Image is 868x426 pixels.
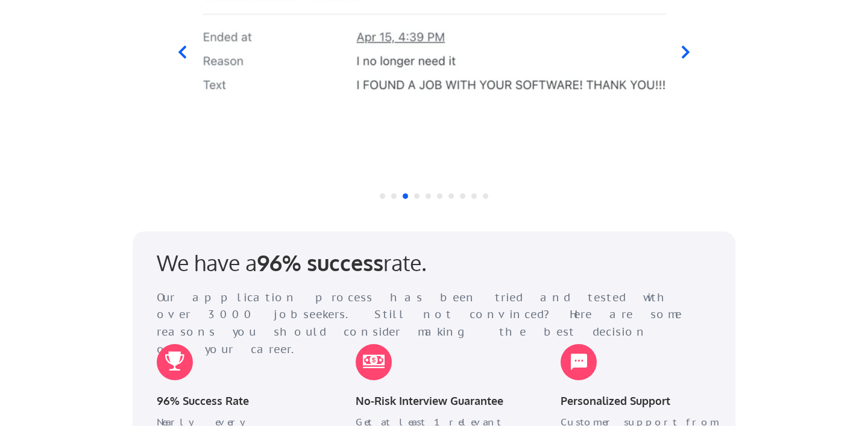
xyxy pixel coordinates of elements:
[561,392,723,410] div: Personalized Support
[157,289,693,359] div: Our application process has been tried and tested with over 3000 jobseekers. Still not convinced?...
[356,392,518,410] div: No-Risk Interview Guarantee
[157,392,319,410] div: 96% Success Rate
[257,249,383,276] strong: 96% success
[157,249,506,275] div: We have a rate.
